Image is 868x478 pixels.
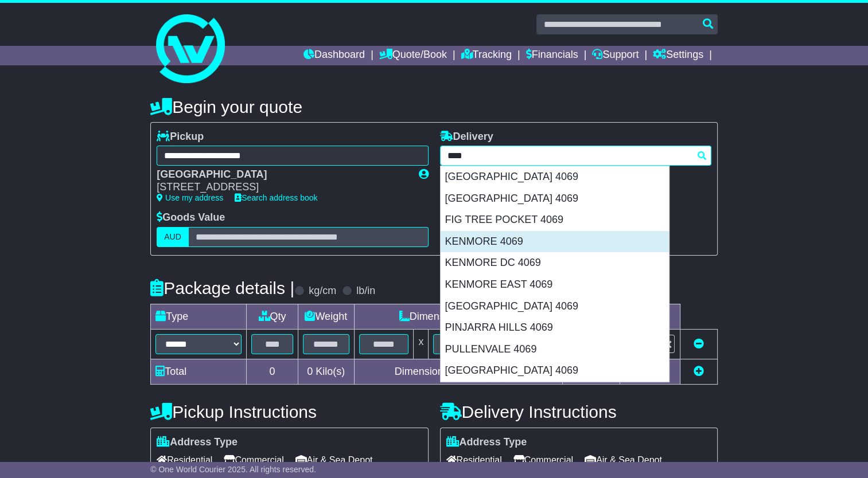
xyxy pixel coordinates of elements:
[440,146,711,166] typeahead: Please provide city
[441,231,669,253] div: KENMORE 4069
[356,285,375,297] label: lb/in
[461,46,512,65] a: Tracking
[157,227,189,247] label: AUD
[441,188,669,210] div: [GEOGRAPHIC_DATA] 4069
[441,317,669,339] div: PINJARRA HILLS 4069
[235,193,317,202] a: Search address book
[441,252,669,274] div: KENMORE DC 4069
[592,46,639,65] a: Support
[157,451,212,469] span: Residential
[379,46,447,65] a: Quote/Book
[446,451,502,469] span: Residential
[441,360,669,382] div: [GEOGRAPHIC_DATA] 4069
[157,131,204,143] label: Pickup
[441,209,669,231] div: FIG TREE POCKET 4069
[150,402,428,421] h4: Pickup Instructions
[309,285,336,297] label: kg/cm
[151,359,247,384] td: Total
[150,465,316,474] span: © One World Courier 2025. All rights reserved.
[526,46,578,65] a: Financials
[224,451,283,469] span: Commercial
[298,359,354,384] td: Kilo(s)
[298,304,354,329] td: Weight
[414,329,429,359] td: x
[307,366,313,377] span: 0
[694,338,704,350] a: Remove this item
[150,279,294,297] h4: Package details |
[303,46,365,65] a: Dashboard
[151,304,247,329] td: Type
[157,211,225,224] label: Goods Value
[694,366,704,377] a: Add new item
[247,359,298,384] td: 0
[440,131,493,143] label: Delivery
[247,304,298,329] td: Qty
[150,97,718,116] h4: Begin your quote
[354,304,562,329] td: Dimensions (L x W x H)
[441,274,669,296] div: KENMORE EAST 4069
[440,402,718,421] h4: Delivery Instructions
[585,451,662,469] span: Air & Sea Depot
[295,451,373,469] span: Air & Sea Depot
[157,181,407,194] div: [STREET_ADDRESS]
[513,451,573,469] span: Commercial
[653,46,703,65] a: Settings
[157,169,407,181] div: [GEOGRAPHIC_DATA]
[157,193,223,202] a: Use my address
[441,296,669,318] div: [GEOGRAPHIC_DATA] 4069
[354,359,562,384] td: Dimensions in Centimetre(s)
[441,339,669,361] div: PULLENVALE 4069
[446,436,527,449] label: Address Type
[441,166,669,188] div: [GEOGRAPHIC_DATA] 4069
[157,436,238,449] label: Address Type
